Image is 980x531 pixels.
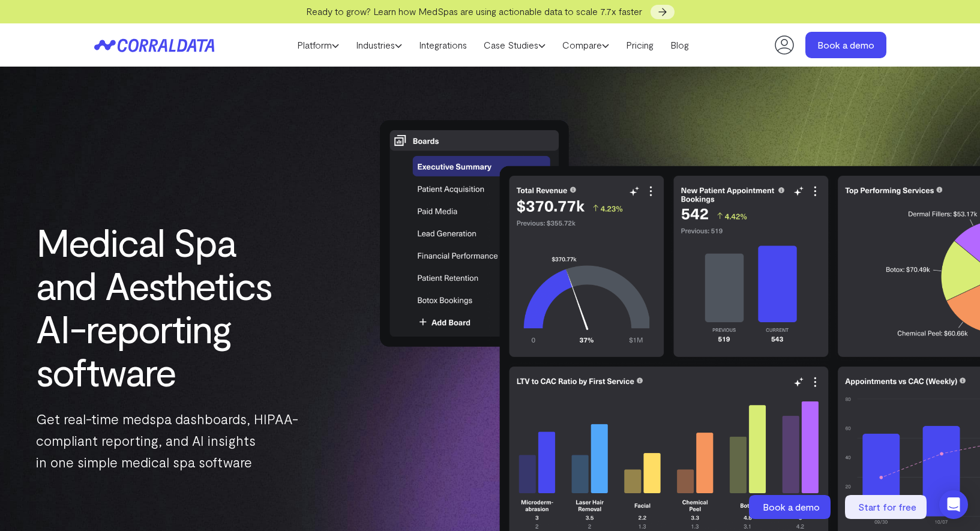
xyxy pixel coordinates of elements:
[554,36,618,54] a: Compare
[475,36,554,54] a: Case Studies
[36,408,299,473] p: Get real-time medspa dashboards, HIPAA-compliant reporting, and AI insights in one simple medical...
[618,36,662,54] a: Pricing
[845,495,929,519] a: Start for free
[306,5,642,17] span: Ready to grow? Learn how MedSpas are using actionable data to scale 7.7x faster
[805,32,886,58] a: Book a demo
[763,501,820,512] span: Book a demo
[749,495,833,519] a: Book a demo
[347,36,410,54] a: Industries
[289,36,347,54] a: Platform
[858,501,916,512] span: Start for free
[36,220,299,393] h1: Medical Spa and Aesthetics AI-reporting software
[410,36,475,54] a: Integrations
[939,490,968,519] div: Open Intercom Messenger
[662,36,697,54] a: Blog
